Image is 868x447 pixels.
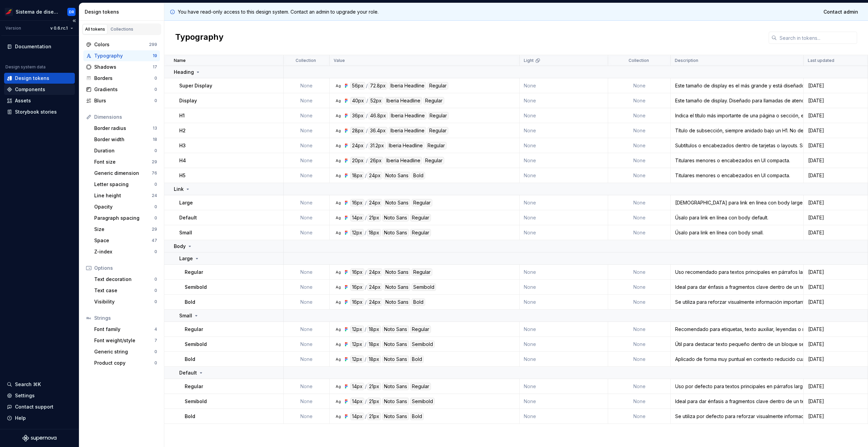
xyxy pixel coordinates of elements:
div: [DEMOGRAPHIC_DATA] para link en línea con body large. [671,199,803,206]
div: Z-index [94,248,154,255]
a: Contact admin [819,6,863,18]
div: 19 [153,53,157,59]
div: Borders [94,75,154,82]
td: None [608,265,671,280]
a: Border radius13 [91,123,160,134]
div: Gradients [94,86,154,93]
a: Space47 [91,235,160,246]
a: Generic string0 [91,346,160,357]
div: Semibold [412,283,436,291]
div: Design tokens [85,9,161,15]
a: Font family4 [91,324,160,335]
div: 16px [350,298,364,306]
div: Assets [15,97,31,104]
p: Collection [296,58,316,63]
div: Ag [335,342,341,347]
div: Size [94,226,152,233]
a: Letter spacing0 [91,179,160,190]
div: Este tamaño de display. Diseñado para llamadas de atención visual impactantes. Se recomienda su u... [671,97,803,104]
div: 0 [154,349,157,354]
div: Uso recomendado para textos principales en párrafos largos, descripciones generales o cualquier c... [671,269,803,276]
td: None [284,225,330,240]
div: Search ⌘K [15,381,41,388]
p: Heading [174,69,194,76]
td: None [520,123,608,138]
a: Generic dimension76 [91,168,160,179]
td: None [608,225,671,240]
div: Documentation [15,43,51,50]
div: Ideal para dar énfasis a fragmentos clave dentro de un texto largo, como nombres, cifras, acciones. [671,284,803,291]
button: Search ⌘K [4,379,75,390]
div: [DATE] [804,326,867,333]
div: Iberia Headline [389,112,427,119]
div: Noto Sans [384,172,410,179]
a: Borders0 [83,73,160,84]
div: [DATE] [804,82,867,89]
td: None [608,195,671,210]
div: / [366,127,368,134]
div: Regular [410,229,431,236]
td: None [608,295,671,310]
div: Border radius [94,125,153,132]
div: Iberia Headline [385,97,422,104]
div: All tokens [85,27,105,32]
div: 0 [154,215,157,221]
p: Link [174,186,184,193]
div: Text case [94,287,154,294]
div: Help [15,415,26,421]
div: Generic string [94,348,154,355]
td: None [520,93,608,108]
div: Este tamaño de display es el más grande y está diseñado para llamadas de atención visual impactan... [671,82,803,89]
div: Font size [94,159,152,165]
div: Ag [335,83,341,88]
div: 16px [350,268,364,276]
div: 0 [154,299,157,304]
div: 29 [152,159,157,165]
div: Recomendado para etiquetas, texto auxiliar, leyendas o metainformación. [671,326,803,333]
div: DR [69,9,74,15]
div: 17 [153,64,157,70]
td: None [284,210,330,225]
div: Noto Sans [384,199,410,206]
a: Visibility0 [91,296,160,307]
div: Ag [335,230,341,235]
div: [DATE] [804,172,867,179]
div: Título de subsección, siempre anidado bajo un H1. No debe usarse como título principal de página. [671,127,803,134]
div: Noto Sans [384,298,410,306]
td: None [520,78,608,93]
div: 56px [350,82,365,89]
div: / [365,326,366,333]
td: None [608,138,671,153]
div: Se utiliza para reforzar visualmente información importante o destacada dentro del texto, como ad... [671,299,803,305]
div: 18 [153,137,157,142]
div: Space [94,237,152,244]
div: 76 [152,170,157,176]
button: Help [4,413,75,424]
div: Ag [335,173,341,178]
div: [DATE] [804,97,867,104]
div: Collections [111,27,133,32]
div: Ag [335,414,341,419]
div: Iberia Headline [385,157,422,164]
p: Super Display [179,82,212,89]
td: None [608,210,671,225]
a: Design tokens [4,73,75,84]
a: Storybook stories [4,106,75,117]
td: None [608,123,671,138]
td: None [608,108,671,123]
div: Bold [412,298,425,306]
div: Regular [412,199,432,206]
td: None [520,322,608,337]
div: Shadows [94,64,153,70]
p: Large [179,255,193,262]
td: None [608,280,671,295]
td: None [284,138,330,153]
div: 24px [367,283,382,291]
div: Regular [426,142,447,149]
div: Regular [412,268,432,276]
div: Duration [94,147,154,154]
div: Ag [335,98,341,103]
div: Noto Sans [382,214,409,221]
div: [DATE] [804,269,867,276]
td: None [520,195,608,210]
